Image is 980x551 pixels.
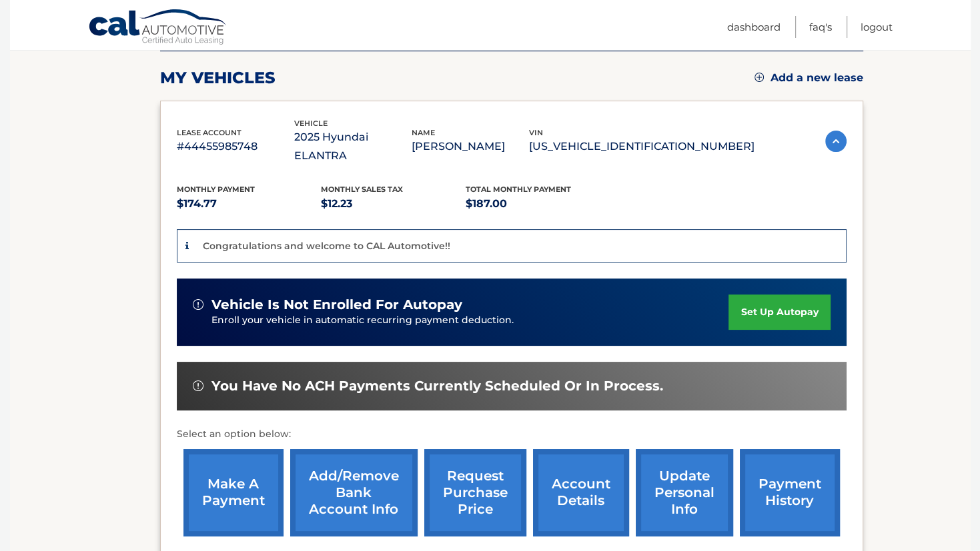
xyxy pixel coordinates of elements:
[88,9,228,47] a: Cal Automotive
[466,185,571,194] span: Total Monthly Payment
[193,299,203,310] img: alert-white.svg
[861,16,893,38] a: Logout
[412,137,529,156] p: [PERSON_NAME]
[193,380,203,391] img: alert-white.svg
[424,449,526,536] a: request purchase price
[533,449,629,536] a: account details
[809,16,832,38] a: FAQ's
[740,449,840,536] a: payment history
[825,131,847,152] img: accordion-active.svg
[211,313,729,328] p: Enroll your vehicle in automatic recurring payment deduction.
[177,185,255,194] span: Monthly Payment
[294,128,412,165] p: 2025 Hyundai ELANTRA
[529,128,543,137] span: vin
[321,195,466,213] p: $12.23
[290,449,418,536] a: Add/Remove bank account info
[160,68,276,88] h2: my vehicles
[177,426,847,442] p: Select an option below:
[755,73,764,82] img: add.svg
[755,71,863,85] a: Add a new lease
[211,378,663,394] span: You have no ACH payments currently scheduled or in process.
[321,185,403,194] span: Monthly sales Tax
[529,137,755,156] p: [US_VEHICLE_IDENTIFICATION_NUMBER]
[294,119,328,128] span: vehicle
[177,137,294,156] p: #44455985748
[636,449,733,536] a: update personal info
[177,128,241,137] span: lease account
[727,16,781,38] a: Dashboard
[177,195,322,213] p: $174.77
[412,128,435,137] span: name
[466,195,610,213] p: $187.00
[203,240,450,252] p: Congratulations and welcome to CAL Automotive!!
[728,294,830,330] a: set up autopay
[211,296,462,313] span: vehicle is not enrolled for autopay
[183,449,284,536] a: make a payment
